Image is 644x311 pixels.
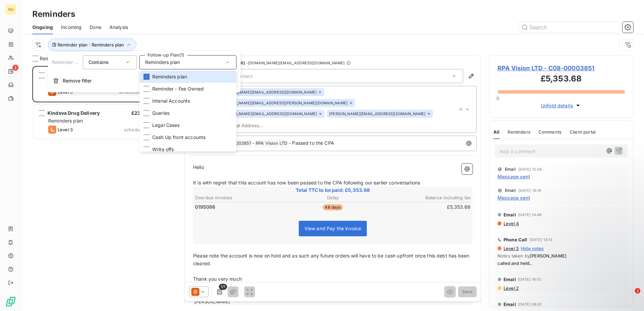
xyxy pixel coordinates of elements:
[570,129,595,135] span: Client portal
[220,90,317,94] span: [PERSON_NAME][EMAIL_ADDRESS][DOMAIN_NAME]
[497,194,530,201] span: Message sent
[496,96,499,101] span: 0
[195,194,286,201] th: Overdue invoices
[505,167,516,171] span: Email
[497,253,625,258] span: Notes taken by
[47,72,83,78] span: RPA Vision LTD
[508,129,530,135] span: Reminders
[12,65,19,71] span: 2
[218,120,296,131] input: CC Email Address...
[220,112,317,116] span: [DOMAIN_NAME][EMAIL_ADDRESS][DOMAIN_NAME]
[503,221,519,226] span: Level 4
[152,110,169,116] span: Queries
[529,238,553,242] span: [DATE] 14:13
[47,110,100,116] span: Kindeva Drug Delivery
[519,22,620,33] input: Search
[518,188,542,193] span: [DATE] 16:19
[48,118,83,124] span: Reminders plan
[32,24,53,31] span: Ongoing
[5,296,16,307] img: Logo LeanPay
[379,194,471,201] th: Balance including tax
[194,187,472,194] span: Total TTC to be paid: £5,353.68
[255,140,288,147] span: RPA Vision LTD
[505,188,516,193] span: Email
[152,146,174,153] span: Write offs
[32,66,176,311] div: grid
[48,38,136,51] button: Reminder plan : Reminders plan
[252,140,254,146] span: -
[497,64,625,73] span: RPA Vision LTD - C08-00003851
[518,167,542,171] span: [DATE] 15:56
[89,59,109,65] span: Contains
[497,173,530,180] span: Message sent
[58,127,73,132] span: Level 3
[246,61,345,65] span: - [DOMAIN_NAME][EMAIL_ADDRESS][DOMAIN_NAME]
[329,112,425,116] span: [PERSON_NAME][EMAIL_ADDRESS][DOMAIN_NAME]
[497,73,625,86] h3: £5,353.68
[541,102,573,109] span: Unfold details
[497,261,625,266] span: called and held..
[503,246,519,251] span: Level 3
[5,4,16,15] div: GU
[90,24,101,31] span: Done
[124,127,170,132] span: scheduled for [DATE]
[504,237,527,242] span: Phone Call
[518,302,542,306] span: [DATE] 08:41
[635,288,640,293] span: 2
[379,203,471,211] td: £5,353.68
[220,101,348,105] span: [PERSON_NAME][EMAIL_ADDRESS][PERSON_NAME][DOMAIN_NAME]
[539,102,583,109] button: Unfold details
[109,24,128,31] span: Analysis
[152,98,190,104] span: Intenal Accounts
[48,73,240,88] button: Remove filter
[58,42,124,47] span: Reminder plan : Reminders plan
[32,8,75,20] h3: Reminders
[152,73,187,80] span: Reminders plan
[504,212,516,217] span: Email
[152,134,205,141] span: Cash Up front accounts
[152,85,204,92] span: Reminder - Fee Owned
[219,284,227,290] span: 1/1
[289,140,334,146] span: - Passed to the CPA
[193,253,471,266] span: Please note the account is now on hold and as such any future orders will have to be cash upfront...
[621,288,637,304] iframe: Intercom live chat
[61,24,82,31] span: Incoming
[131,110,160,116] span: £23,925.98
[504,302,516,307] span: Email
[193,164,204,170] span: Hello
[40,55,63,62] span: Reminders
[539,129,561,135] span: Comments
[152,122,180,129] span: Legal Cases
[145,59,180,66] span: Reminders plan
[518,213,542,217] span: [DATE] 14:49
[493,129,500,135] span: All
[509,246,644,293] iframe: Intercom notifications message
[287,194,379,201] th: Delay
[503,285,519,291] span: Level 2
[52,59,84,65] span: Reminder plan
[304,226,361,231] span: View and Pay the invoice
[193,180,420,185] span: It is with regret that this account has now been passed to the CPA following our earlier conversa...
[195,204,215,210] span: 0195086
[193,276,242,282] span: Thank you very much
[63,77,92,84] span: Remove filter
[504,277,516,282] span: Email
[458,286,477,297] button: Send
[323,204,343,210] span: 48 days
